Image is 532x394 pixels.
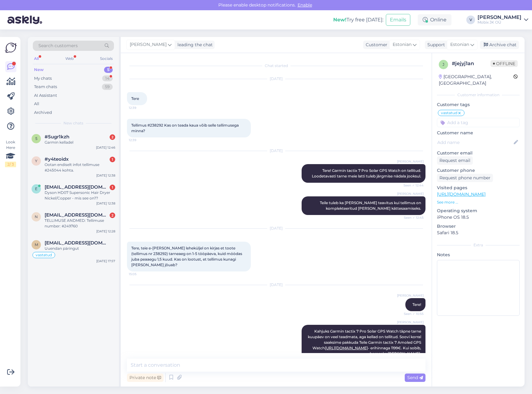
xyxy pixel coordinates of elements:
[437,101,520,108] p: Customer tags
[33,55,40,63] div: All
[308,329,422,356] span: Kahjuks Garmin tactix 7 Pro Solar GPS Watch täpne tarne kuupäev on veel teadmata, aga kellad on t...
[477,15,528,25] a: [PERSON_NAME]Mobix JK OÜ
[96,145,115,150] div: [DATE] 12:46
[437,242,520,248] div: Extra
[175,42,213,48] div: leading the chat
[491,60,518,67] span: Offline
[397,293,424,298] span: [PERSON_NAME]
[110,134,115,140] div: 2
[437,92,520,98] div: Customer information
[477,15,521,20] div: [PERSON_NAME]
[452,60,491,67] div: # jejyj1an
[45,190,115,201] div: Dyson HD07 Supersonic Hair Dryer Nickel/Copper - mis see on??
[38,43,78,49] span: Search customers
[397,320,424,325] span: [PERSON_NAME]
[45,134,69,140] span: #5ugr1kzh
[130,41,167,48] span: [PERSON_NAME]
[45,140,115,145] div: Garmin kelladel
[34,75,52,82] div: My chats
[64,55,75,63] div: Web
[110,185,115,190] div: 1
[386,14,410,26] button: Emails
[5,139,16,167] div: Look Here
[34,67,44,73] div: New
[441,111,457,115] span: vastatud
[437,174,493,182] div: Request phone number
[34,110,52,116] div: Archived
[127,374,164,382] div: Private note
[437,214,520,221] p: iPhone OS 18.5
[45,218,115,229] div: TELLIMUSE ANDMED: Tellimuse number: #249760
[102,75,113,82] div: 14
[127,76,425,82] div: [DATE]
[35,159,37,163] span: y
[437,156,473,165] div: Request email
[96,229,115,234] div: [DATE] 12:28
[129,272,152,276] span: 15:05
[131,246,243,267] span: Tere, teie e-[PERSON_NAME] leheküljel on kirjas et toote (tellimus nr 238292) tarneaeg on 1-5 töö...
[400,215,424,220] span: Seen ✓ 12:45
[397,191,424,196] span: [PERSON_NAME]
[45,156,69,162] span: #y4teoidx
[34,84,57,90] div: Team chats
[131,96,139,101] span: Tere
[45,212,109,218] span: neve.karjus.001@mail.ee
[437,208,520,214] p: Operating system
[129,105,152,110] span: 12:39
[34,92,57,99] div: AI Assistant
[407,375,423,380] span: Send
[480,41,519,49] div: Archive chat
[127,148,425,154] div: [DATE]
[437,139,512,146] input: Add name
[296,2,314,8] span: Enable
[35,242,38,247] span: m
[5,42,17,54] img: Askly Logo
[45,240,109,246] span: massa56@gmail.com
[127,63,425,69] div: Chat started
[443,62,444,67] span: j
[35,186,37,191] span: e
[96,173,115,178] div: [DATE] 12:38
[437,191,486,197] a: [URL][DOMAIN_NAME]
[333,16,383,24] div: Try free [DATE]:
[131,123,240,133] span: Tellimus #238292 Kas on teada kaua võib selle tellimusega minna?
[63,120,83,126] span: New chats
[35,136,37,141] span: 5
[45,184,109,190] span: enel.ormus@gmail.com
[312,168,422,178] span: Tere! Garmin tactix 7 Pro Solar GPS Watch on tellitud. Loodetavasti tarne meie latti tuleb järgmi...
[425,42,445,48] div: Support
[412,302,421,307] span: Tere!
[363,42,387,48] div: Customer
[96,201,115,206] div: [DATE] 12:38
[320,200,422,211] span: Teile tuleb ka [PERSON_NAME] teavitus kui tellimus on komplekteeritud [PERSON_NAME] kättesaamiseks.
[437,185,520,191] p: Visited pages
[110,213,115,218] div: 2
[325,346,368,350] a: [URL][DOMAIN_NAME]
[393,41,412,48] span: Estonian
[450,41,469,48] span: Estonian
[127,226,425,231] div: [DATE]
[129,138,152,142] span: 12:39
[437,252,520,258] p: Notes
[437,167,520,174] p: Customer phone
[437,223,520,230] p: Browser
[437,230,520,236] p: Safari 18.5
[437,150,520,156] p: Customer email
[397,159,424,164] span: [PERSON_NAME]
[102,84,113,90] div: 59
[477,20,521,25] div: Mobix JK OÜ
[34,101,39,107] div: All
[437,118,520,127] input: Add a tag
[437,130,520,136] p: Customer name
[418,14,451,25] div: Online
[110,157,115,162] div: 1
[104,67,113,73] div: 5
[45,246,115,251] div: Uuendan päringut
[437,199,520,205] p: See more ...
[333,17,347,23] b: New!
[466,16,475,24] div: V
[439,74,513,87] div: [GEOGRAPHIC_DATA], [GEOGRAPHIC_DATA]
[96,259,115,263] div: [DATE] 17:57
[35,214,38,219] span: n
[99,55,114,63] div: Socials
